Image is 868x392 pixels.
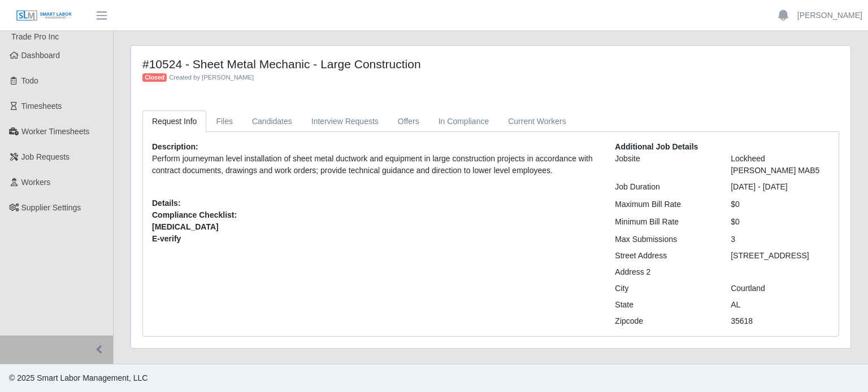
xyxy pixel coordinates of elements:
span: Todo [21,76,38,85]
a: Interview Requests [302,111,388,133]
a: Files [206,111,242,133]
span: Timesheets [21,102,62,111]
div: Lockheed [PERSON_NAME] MAB5 [722,153,838,177]
span: Dashboard [21,51,60,60]
span: Trade Pro Inc [11,32,59,41]
a: Current Workers [498,111,575,133]
div: Zipcode [606,315,722,327]
b: Compliance Checklist: [152,210,237,219]
a: In Compliance [429,111,499,133]
a: Offers [388,111,429,133]
a: Candidates [242,111,302,133]
span: Worker Timesheets [21,127,89,136]
div: [DATE] - [DATE] [722,181,838,193]
span: Job Requests [21,152,70,161]
span: Workers [21,178,51,187]
div: Jobsite [606,153,722,177]
div: 35618 [722,315,838,327]
div: City [606,283,722,294]
div: Maximum Bill Rate [606,199,722,210]
div: Courtland [722,283,838,294]
b: Description: [152,142,198,151]
span: E-verify [152,233,598,245]
div: AL [722,299,838,311]
span: Closed [142,73,167,82]
div: Max Submissions [606,234,722,245]
div: State [606,299,722,311]
img: SLM Logo [16,10,72,22]
div: $0 [722,216,838,228]
div: Address 2 [606,266,722,278]
div: 3 [722,234,838,245]
div: Street Address [606,250,722,262]
span: [MEDICAL_DATA] [152,221,598,233]
a: [PERSON_NAME] [797,10,862,21]
div: Minimum Bill Rate [606,216,722,228]
div: [STREET_ADDRESS] [722,250,838,262]
div: Job Duration [606,181,722,193]
span: Created by [PERSON_NAME] [169,74,254,81]
a: Request Info [142,111,206,133]
h4: #10524 - Sheet Metal Mechanic - Large Construction [142,57,661,71]
b: Details: [152,199,181,208]
b: Additional Job Details [615,142,698,151]
p: Perform journeyman level installation of sheet metal ductwork and equipment in large construction... [152,153,598,177]
div: $0 [722,199,838,210]
span: Supplier Settings [21,203,81,212]
span: © 2025 Smart Labor Management, LLC [9,373,147,382]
